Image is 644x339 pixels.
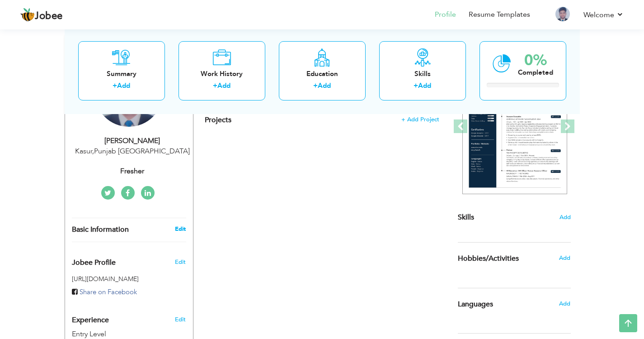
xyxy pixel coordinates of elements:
[318,81,331,90] a: Add
[80,287,137,296] span: Share on Facebook
[72,259,116,267] span: Jobee Profile
[458,212,474,222] span: Skills
[518,67,553,77] div: Completed
[205,115,439,124] h4: This helps to highlight the project, tools and skills you have worked on.
[72,316,109,325] span: Experience
[313,81,318,91] label: +
[418,81,431,90] a: Add
[458,288,571,320] div: Show your familiar languages.
[72,146,193,157] div: Kasur Punjab [GEOGRAPHIC_DATA]
[469,10,530,20] a: Resume Templates
[72,226,129,234] span: Basic Information
[20,8,63,22] a: Jobee
[583,10,624,20] a: Welcome
[435,10,456,20] a: Profile
[175,258,186,266] span: Edit
[458,255,519,263] span: Hobbies/Activities
[205,115,231,125] span: Projects
[72,166,193,177] div: Fresher
[65,249,193,272] div: Enhance your career by creating a custom URL for your Jobee public profile.
[414,81,418,91] label: +
[72,276,186,282] h5: [URL][DOMAIN_NAME]
[72,136,193,146] div: [PERSON_NAME]
[451,243,578,274] div: Share some of your professional and personal interests.
[85,69,158,78] div: Summary
[213,81,217,91] label: +
[401,116,439,123] span: + Add Project
[559,213,571,222] span: Add
[92,146,94,156] span: ,
[113,81,117,91] label: +
[217,81,230,90] a: Add
[559,254,570,262] span: Add
[35,11,63,21] span: Jobee
[555,7,570,21] img: Profile Img
[386,69,459,78] div: Skills
[175,315,186,324] a: Edit
[458,301,493,309] span: Languages
[559,300,570,308] span: Add
[286,69,358,78] div: Education
[117,81,130,90] a: Add
[175,225,186,233] a: Edit
[186,69,258,78] div: Work History
[518,53,553,67] div: 0%
[20,8,35,22] img: jobee.io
